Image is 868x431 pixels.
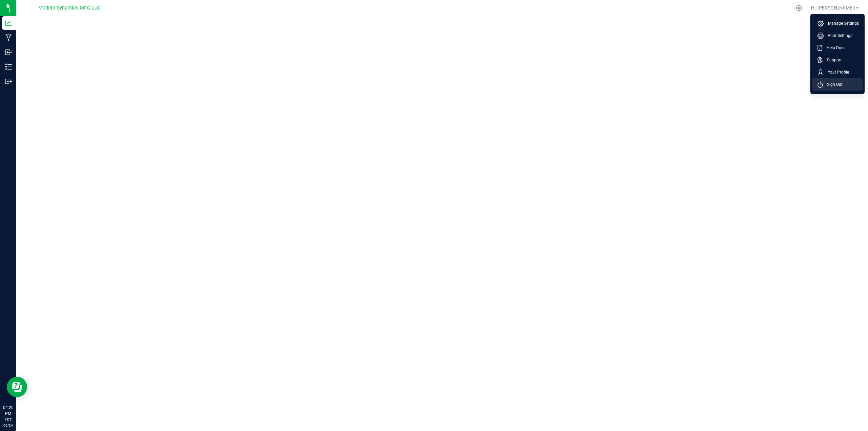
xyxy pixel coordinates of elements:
iframe: Resource center [7,377,27,397]
p: 04:20 PM EDT [3,405,13,423]
inline-svg: Outbound [5,78,12,85]
li: Sign Out [812,78,863,91]
inline-svg: Analytics [5,20,12,26]
a: Help Docs [817,44,860,51]
span: Sign Out [823,81,843,88]
inline-svg: Manufacturing [5,34,12,41]
span: Help Docs [823,44,845,51]
span: Print Settings [824,32,852,39]
inline-svg: Inventory [5,63,12,70]
a: Support [817,57,860,63]
div: Manage settings [795,5,803,11]
span: Manage Settings [824,20,859,27]
p: 09/24 [3,423,13,428]
span: Modern Dynamics MFG LLC [38,5,100,11]
span: Support [823,57,842,63]
span: Your Profile [824,69,849,76]
inline-svg: Inbound [5,49,12,56]
span: Hi, [PERSON_NAME]! [811,5,855,11]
